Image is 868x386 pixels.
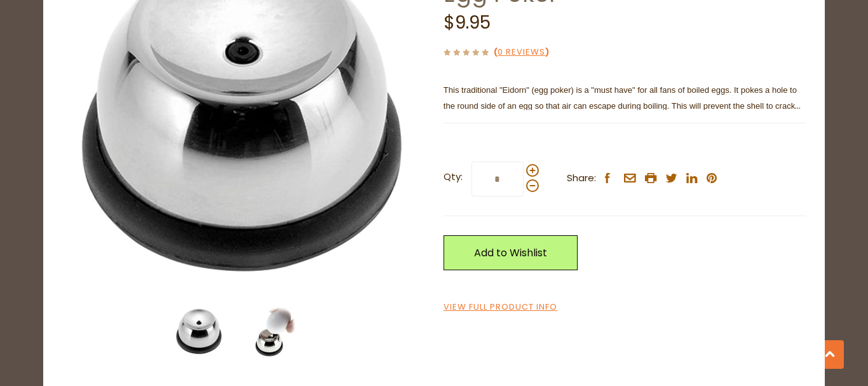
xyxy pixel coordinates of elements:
[444,235,578,270] a: Add to Wishlist
[444,169,463,185] strong: Qty:
[173,306,224,357] img: The Taste of Germany "Eidorn" Egg Poker
[567,170,596,186] span: Share:
[444,10,491,35] span: $9.95
[498,46,545,59] a: 0 Reviews
[494,46,549,58] span: ( )
[444,85,804,142] span: This traditional "Eidorn" (egg poker) is a "must have" for all fans of boiled eggs. It pokes a ho...
[471,162,524,196] input: Qty:
[444,301,557,314] a: View Full Product Info
[247,306,298,357] img: The Taste of Germany "Eidorn" Egg Poker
